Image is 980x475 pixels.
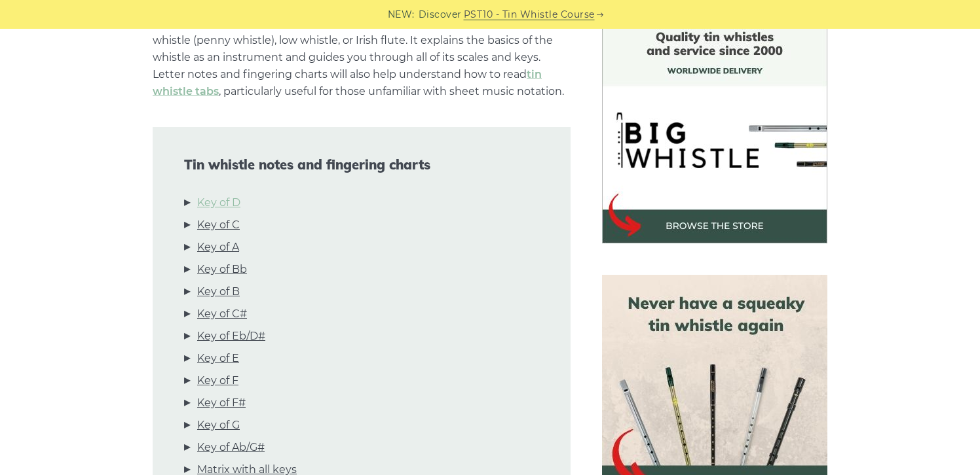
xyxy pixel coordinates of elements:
[197,217,240,234] a: Key of C
[464,7,595,22] a: PST10 - Tin Whistle Course
[197,261,247,278] a: Key of Bb
[388,7,415,22] span: NEW:
[197,372,238,389] a: Key of F
[197,439,265,456] a: Key of Ab/G#
[419,7,462,22] span: Discover
[197,194,240,211] a: Key of D
[197,395,246,412] a: Key of F#
[602,18,827,243] img: BigWhistle Tin Whistle Store
[197,239,239,256] a: Key of A
[153,15,571,100] p: This guide applies to six-hole such as the Irish tin whistle (penny whistle), low whistle, or Iri...
[197,283,240,300] a: Key of B
[184,157,539,173] span: Tin whistle notes and fingering charts
[197,350,239,367] a: Key of E
[197,417,240,434] a: Key of G
[197,306,247,323] a: Key of C#
[197,328,265,345] a: Key of Eb/D#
